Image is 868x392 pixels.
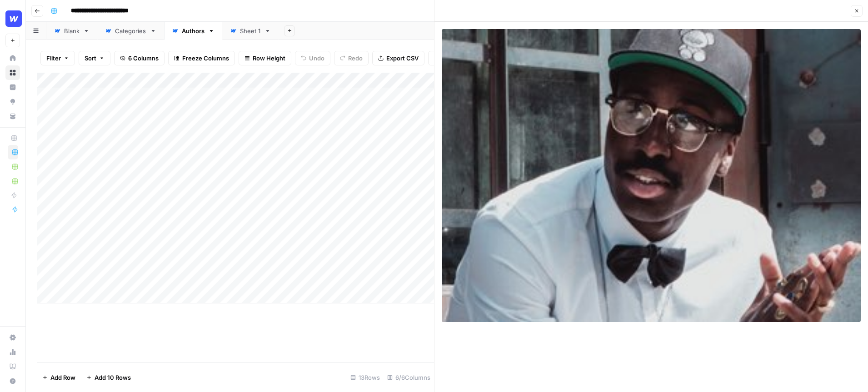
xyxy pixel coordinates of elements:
[168,51,235,65] button: Freeze Columns
[5,374,20,388] button: Help + Support
[222,22,279,40] a: Sheet 1
[64,26,80,35] div: Blank
[5,80,20,94] a: Insights
[40,51,75,65] button: Filter
[114,51,165,65] button: 6 Columns
[295,51,330,65] button: Undo
[5,51,20,65] a: Home
[37,370,81,385] button: Add Row
[5,94,20,109] a: Opportunities
[5,65,20,80] a: Browse
[50,373,75,382] span: Add Row
[347,370,384,385] div: 13 Rows
[5,10,22,27] img: Webflow Logo
[81,370,136,385] button: Add 10 Rows
[348,54,363,63] span: Redo
[46,54,61,63] span: Filter
[5,109,20,124] a: Your Data
[240,26,261,35] div: Sheet 1
[128,54,159,63] span: 6 Columns
[239,51,291,65] button: Row Height
[95,373,131,382] span: Add 10 Rows
[85,54,96,63] span: Sort
[5,7,20,30] button: Workspace: Webflow
[164,22,222,40] a: Authors
[115,26,146,35] div: Categories
[334,51,369,65] button: Redo
[442,29,861,322] img: Row/Cell
[97,22,164,40] a: Categories
[5,359,20,374] a: Learning Hub
[384,370,434,385] div: 6/6 Columns
[79,51,110,65] button: Sort
[182,26,205,35] div: Authors
[5,330,20,345] a: Settings
[46,22,97,40] a: Blank
[309,54,324,63] span: Undo
[386,54,419,63] span: Export CSV
[372,51,424,65] button: Export CSV
[182,54,229,63] span: Freeze Columns
[5,345,20,359] a: Usage
[253,54,285,63] span: Row Height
